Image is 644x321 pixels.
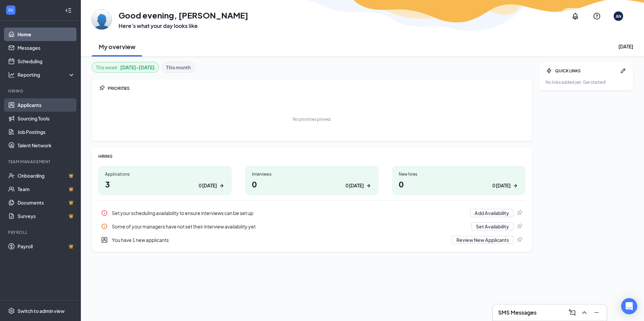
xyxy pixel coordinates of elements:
[98,220,525,233] a: InfoSome of your managers have not set their interview availability yetSet AvailabilityPin
[498,309,537,316] h3: SMS Messages
[98,166,232,195] a: Applications30 [DATE]ArrowRight
[98,206,525,220] div: Set your scheduling availability to ensure interviews can be set up
[112,223,468,230] div: Some of your managers have not set their interview availability yet
[18,209,75,223] a: SurveysCrown
[101,237,108,243] svg: UserEntity
[392,166,525,195] a: New hires00 [DATE]ArrowRight
[546,79,626,85] div: No links added yet. Get started!
[512,182,519,189] svg: ArrowRight
[618,43,633,50] div: [DATE]
[119,9,248,21] h1: Good evening, [PERSON_NAME]
[399,178,519,190] h1: 0
[8,71,15,78] svg: Analysis
[199,182,217,189] div: 0 [DATE]
[365,182,372,189] svg: ArrowRight
[101,210,108,216] svg: Info
[119,22,248,30] h3: Here’s what your day looks like
[346,182,364,189] div: 0 [DATE]
[592,309,601,317] svg: Minimize
[18,139,75,152] a: Talent Network
[18,71,75,78] div: Reporting
[293,116,331,122] div: No priorities pinned.
[98,85,105,92] svg: Pin
[470,209,513,217] button: Add Availability
[472,222,513,230] button: Set Availability
[105,171,225,177] div: Applications
[18,308,65,314] div: Switch to admin view
[492,182,511,189] div: 0 [DATE]
[568,309,576,317] svg: ComposeMessage
[18,41,75,55] a: Messages
[571,12,579,20] svg: Notifications
[120,64,155,71] b: [DATE] - [DATE]
[252,171,372,177] div: Interviews
[578,307,589,318] button: ChevronUp
[555,68,617,74] div: QUICK LINKS
[399,171,519,177] div: New hires
[112,210,466,216] div: Set your scheduling availability to ensure interviews can be set up
[8,308,15,314] svg: Settings
[516,223,523,230] svg: Pin
[18,125,75,139] a: Job Postings
[252,178,372,190] h1: 0
[18,28,75,41] a: Home
[101,223,108,230] svg: Info
[616,13,621,19] div: AN
[580,309,588,317] svg: ChevronUp
[98,233,525,247] div: You have 1 new applicants
[108,85,525,91] div: PRIORITIES
[98,233,525,247] a: UserEntityYou have 1 new applicantsReview New ApplicantsPin
[516,210,523,216] svg: Pin
[593,12,601,20] svg: QuestionInfo
[8,88,74,94] div: Hiring
[620,67,626,74] svg: Pen
[18,112,75,125] a: Sourcing Tools
[18,196,75,209] a: DocumentsCrown
[18,98,75,112] a: Applicants
[590,307,601,318] button: Minimize
[18,182,75,196] a: TeamCrown
[621,298,637,314] div: Open Intercom Messenger
[18,240,75,253] a: PayrollCrown
[8,159,74,165] div: Team Management
[245,166,379,195] a: Interviews00 [DATE]ArrowRight
[98,220,525,233] div: Some of your managers have not set their interview availability yet
[566,307,577,318] button: ComposeMessage
[18,55,75,68] a: Scheduling
[516,237,523,243] svg: Pin
[98,153,525,159] div: HIRING
[98,206,525,220] a: InfoSet your scheduling availability to ensure interviews can be set upAdd AvailabilityPin
[65,7,72,14] svg: Collapse
[452,236,513,244] button: Review New Applicants
[8,229,74,235] div: Payroll
[18,169,75,182] a: OnboardingCrown
[105,178,225,190] h1: 3
[99,42,135,51] h2: My overview
[96,64,155,71] div: This week :
[546,67,552,74] svg: Bolt
[218,182,225,189] svg: ArrowRight
[92,9,112,30] img: Anna Nunez
[7,7,14,13] svg: WorkstreamLogo
[112,237,448,243] div: You have 1 new applicants
[166,64,191,71] b: This month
